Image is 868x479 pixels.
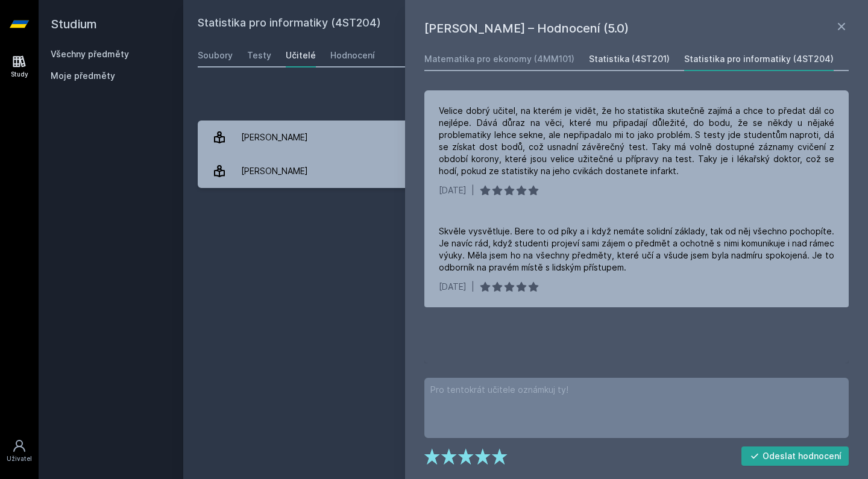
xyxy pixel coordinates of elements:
[241,125,308,149] div: [PERSON_NAME]
[286,49,316,61] div: Učitelé
[51,49,129,59] a: Všechny předměty
[330,49,375,61] div: Hodnocení
[7,454,32,463] div: Uživatel
[330,43,375,67] a: Hodnocení
[241,159,308,183] div: [PERSON_NAME]
[2,48,36,85] a: Study
[198,121,854,154] a: [PERSON_NAME] 9 hodnocení 2.2
[247,43,271,67] a: Testy
[2,433,36,469] a: Uživatel
[471,184,474,196] div: |
[439,105,834,177] div: Velice dobrý učitel, na kterém je vidět, že ho statistika skutečně zajímá a chce to předat dál co...
[247,49,271,61] div: Testy
[198,14,719,34] h2: Statistika pro informatiky (4ST204)
[286,43,316,67] a: Učitelé
[198,43,233,67] a: Soubory
[439,184,467,196] div: [DATE]
[198,154,854,188] a: [PERSON_NAME] 2 hodnocení 5.0
[51,70,115,82] span: Moje předměty
[11,70,28,79] div: Study
[198,49,233,61] div: Soubory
